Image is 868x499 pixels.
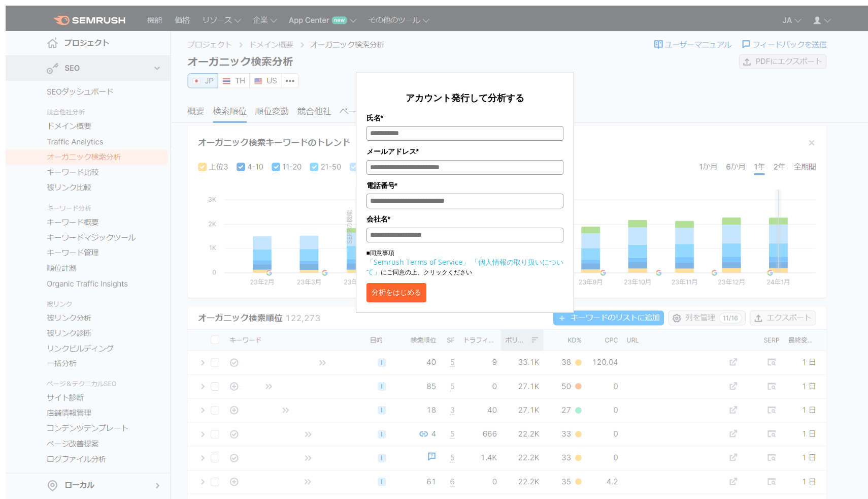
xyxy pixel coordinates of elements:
[406,91,524,104] span: アカウント発行して分析する
[366,146,563,157] label: メールアドレス*
[366,283,426,302] button: 分析をはじめる
[366,257,470,267] a: 「Semrush Terms of Service」
[366,248,563,277] p: ■同意事項 にご同意の上、クリックください
[366,180,563,191] label: 電話番号*
[366,257,563,276] a: 「個人情報の取り扱いについて」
